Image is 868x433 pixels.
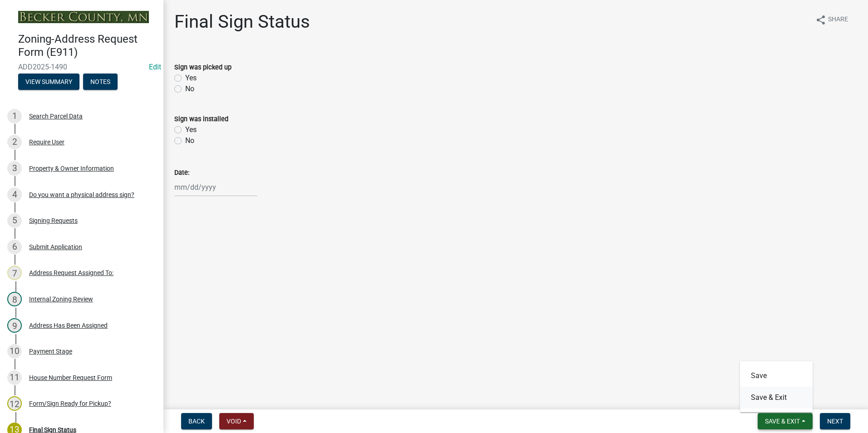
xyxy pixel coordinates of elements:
[29,296,93,302] div: Internal Zoning Review
[149,63,161,71] a: Edit
[174,11,310,33] h1: Final Sign Status
[29,400,111,407] div: Form/Sign Ready for Pickup?
[29,113,83,119] div: Search Parcel Data
[7,370,22,385] div: 11
[185,84,194,94] label: No
[7,266,22,280] div: 7
[29,427,76,433] div: Final Sign Status
[808,11,855,29] button: shareShare
[185,73,197,84] label: Yes
[219,413,254,429] button: Void
[18,74,79,90] button: View Summary
[820,413,850,429] button: Next
[827,418,843,425] span: Next
[740,387,813,408] button: Save & Exit
[83,74,118,90] button: Notes
[7,161,22,176] div: 3
[18,33,156,59] h4: Zoning-Address Request Form (E911)
[29,139,64,145] div: Require User
[18,79,79,86] wm-modal-confirm: Summary
[7,109,22,123] div: 1
[740,361,813,412] div: Save & Exit
[7,213,22,228] div: 5
[174,170,189,176] label: Date:
[7,396,22,411] div: 12
[740,365,813,387] button: Save
[83,79,118,86] wm-modal-confirm: Notes
[7,292,22,306] div: 8
[828,15,848,25] span: Share
[29,374,112,381] div: House Number Request Form
[7,187,22,202] div: 4
[765,418,800,425] span: Save & Exit
[29,217,78,224] div: Signing Requests
[185,135,194,146] label: No
[174,178,257,197] input: mm/dd/yyyy
[29,270,113,276] div: Address Request Assigned To:
[185,124,197,135] label: Yes
[7,240,22,254] div: 6
[18,11,149,23] img: Becker County, Minnesota
[758,413,813,429] button: Save & Exit
[29,192,134,198] div: Do you want a physical address sign?
[7,135,22,149] div: 2
[181,413,212,429] button: Back
[29,165,114,172] div: Property & Owner Information
[174,116,228,123] label: Sign was installed
[29,348,72,354] div: Payment Stage
[7,344,22,359] div: 10
[149,63,161,71] wm-modal-confirm: Edit Application Number
[18,63,145,71] span: ADD2025-1490
[815,15,826,25] i: share
[29,322,108,329] div: Address Has Been Assigned
[174,64,232,71] label: Sign was picked up
[29,244,82,250] div: Submit Application
[7,318,22,333] div: 9
[188,418,205,425] span: Back
[227,418,241,425] span: Void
